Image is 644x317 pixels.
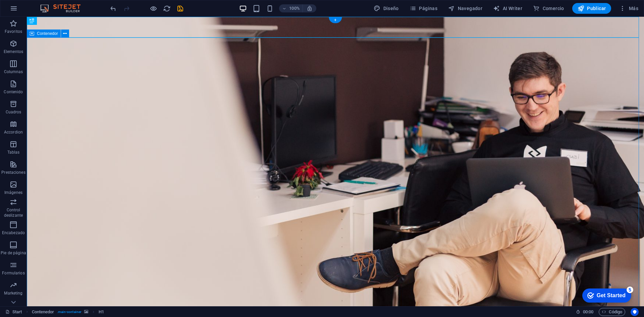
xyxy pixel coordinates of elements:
nav: breadcrumb [32,308,104,316]
span: Navegador [448,5,482,12]
i: Guardar (Ctrl+S) [176,5,184,12]
span: Haz clic para seleccionar y doble clic para editar [99,308,104,316]
span: Más [619,5,638,12]
p: Tablas [7,150,20,155]
button: AI Writer [490,3,525,14]
p: Elementos [4,49,23,54]
button: Código [599,308,625,316]
p: Encabezado [2,230,25,235]
a: Haz clic para cancelar la selección y doble clic para abrir páginas [5,308,22,316]
button: save [176,4,184,12]
p: Marketing [4,290,22,296]
i: Al redimensionar, ajustar el nivel de zoom automáticamente para ajustarse al dispositivo elegido. [307,5,313,11]
span: Páginas [410,5,437,12]
span: Publicar [578,5,606,12]
button: Más [616,3,641,14]
span: Contenedor [37,32,58,36]
img: Editor Logo [39,4,89,12]
p: Prestaciones [1,170,25,175]
p: Columnas [4,69,23,74]
span: Haz clic para seleccionar y doble clic para editar [32,308,54,316]
span: . main-container [57,308,82,316]
div: Get Started 5 items remaining, 0% complete [5,3,54,17]
p: Contenido [4,89,23,95]
p: Accordion [4,129,23,135]
p: Favoritos [5,29,22,34]
p: Formularios [2,270,24,276]
button: Navegador [445,3,485,14]
span: Diseño [374,5,399,12]
span: Código [602,308,622,316]
span: : [588,309,589,314]
span: 00 00 [583,308,593,316]
button: Comercio [530,3,567,14]
button: 100% [279,4,303,12]
div: Diseño (Ctrl+Alt+Y) [371,3,401,14]
h6: Tiempo de la sesión [576,308,594,316]
button: Publicar [572,3,611,14]
div: 5 [50,1,56,8]
button: Páginas [407,3,440,14]
div: + [329,17,342,23]
span: Comercio [533,5,564,12]
p: Cuadros [6,109,21,115]
button: reload [163,4,171,12]
i: Deshacer: Mover elementos (Ctrl+Z) [109,5,117,12]
p: Pie de página [1,250,26,256]
p: Imágenes [4,190,22,195]
button: undo [109,4,117,12]
h6: 100% [289,4,300,12]
button: Usercentrics [631,308,639,316]
i: Este elemento contiene un fondo [84,310,88,314]
div: Get Started [20,7,49,13]
span: AI Writer [493,5,522,12]
button: Diseño [371,3,401,14]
